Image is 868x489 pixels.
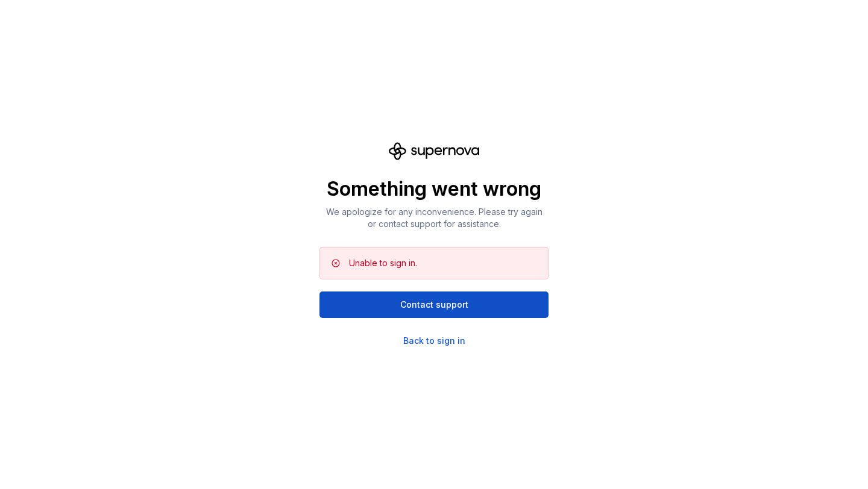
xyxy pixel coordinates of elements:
button: Contact support [319,291,549,318]
p: Something went wrong [319,177,549,201]
p: We apologize for any inconvenience. Please try again or contact support for assistance. [319,206,549,230]
a: Back to sign in [403,335,465,347]
span: Contact support [400,299,468,311]
div: Unable to sign in. [349,257,417,269]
